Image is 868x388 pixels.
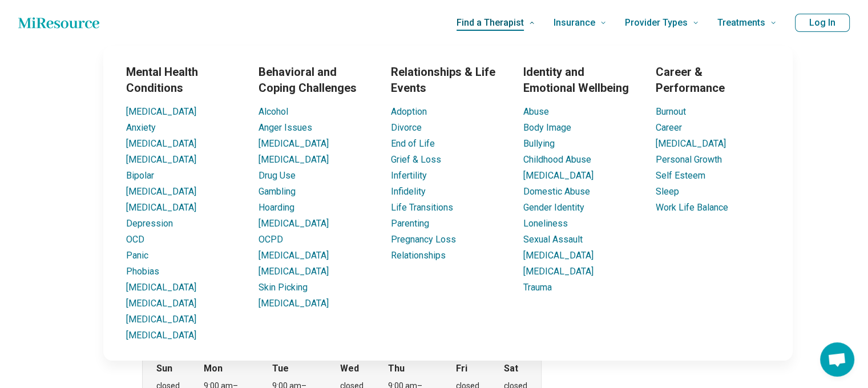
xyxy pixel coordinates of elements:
a: Loneliness [523,218,568,229]
a: Hoarding [259,202,294,213]
a: Depression [126,218,173,229]
a: [MEDICAL_DATA] [259,298,329,309]
a: Childhood Abuse [523,154,591,165]
a: [MEDICAL_DATA] [259,250,329,261]
strong: Wed [340,362,359,375]
a: [MEDICAL_DATA] [523,170,594,181]
a: Gender Identity [523,202,584,213]
a: Drug Use [259,170,296,181]
a: [MEDICAL_DATA] [126,186,196,197]
a: [MEDICAL_DATA] [126,154,196,165]
a: Adoption [391,106,427,117]
a: OCD [126,234,144,245]
a: Sexual Assault [523,234,583,245]
a: [MEDICAL_DATA] [259,218,329,229]
strong: Thu [388,362,405,375]
button: Log In [795,14,850,32]
span: Treatments [717,15,765,31]
h3: Mental Health Conditions [126,64,240,96]
h3: Behavioral and Coping Challenges [259,64,373,96]
span: Find a Therapist [457,15,524,31]
a: Infertility [391,170,427,181]
strong: Sat [504,362,518,375]
a: Anger Issues [259,122,312,133]
a: [MEDICAL_DATA] [126,202,196,213]
a: Phobias [126,266,159,277]
strong: Sun [156,362,172,375]
h3: Relationships & Life Events [391,64,505,96]
a: Body Image [523,122,571,133]
a: Gambling [259,186,296,197]
a: Work Life Balance [656,202,728,213]
a: [MEDICAL_DATA] [259,266,329,277]
strong: Fri [456,362,467,375]
a: Career [656,122,682,133]
a: [MEDICAL_DATA] [126,282,196,293]
a: Pregnancy Loss [391,234,456,245]
a: Skin Picking [259,282,308,293]
a: Domestic Abuse [523,186,590,197]
a: Abuse [523,106,549,117]
a: Anxiety [126,122,156,133]
a: End of Life [391,138,435,149]
a: Divorce [391,122,422,133]
a: [MEDICAL_DATA] [126,138,196,149]
a: Bipolar [126,170,154,181]
h3: Identity and Emotional Wellbeing [523,64,637,96]
a: Panic [126,250,148,261]
a: Infidelity [391,186,426,197]
a: Personal Growth [656,154,722,165]
div: Open chat [820,342,854,377]
a: [MEDICAL_DATA] [259,154,329,165]
a: Life Transitions [391,202,453,213]
span: Provider Types [625,15,688,31]
strong: Tue [272,362,289,375]
a: Home page [18,11,99,34]
a: Burnout [656,106,686,117]
a: Trauma [523,282,552,293]
a: [MEDICAL_DATA] [126,314,196,325]
a: Sleep [656,186,679,197]
a: Alcohol [259,106,288,117]
a: Parenting [391,218,429,229]
div: Find a Therapist [35,46,861,361]
a: Self Esteem [656,170,705,181]
a: [MEDICAL_DATA] [259,138,329,149]
a: [MEDICAL_DATA] [126,106,196,117]
a: [MEDICAL_DATA] [126,298,196,309]
a: [MEDICAL_DATA] [523,266,594,277]
a: OCPD [259,234,283,245]
a: [MEDICAL_DATA] [126,330,196,341]
h3: Career & Performance [656,64,770,96]
a: Grief & Loss [391,154,441,165]
a: [MEDICAL_DATA] [523,250,594,261]
strong: Mon [204,362,223,375]
span: Insurance [554,15,595,31]
a: Relationships [391,250,446,261]
a: [MEDICAL_DATA] [656,138,726,149]
a: Bullying [523,138,555,149]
